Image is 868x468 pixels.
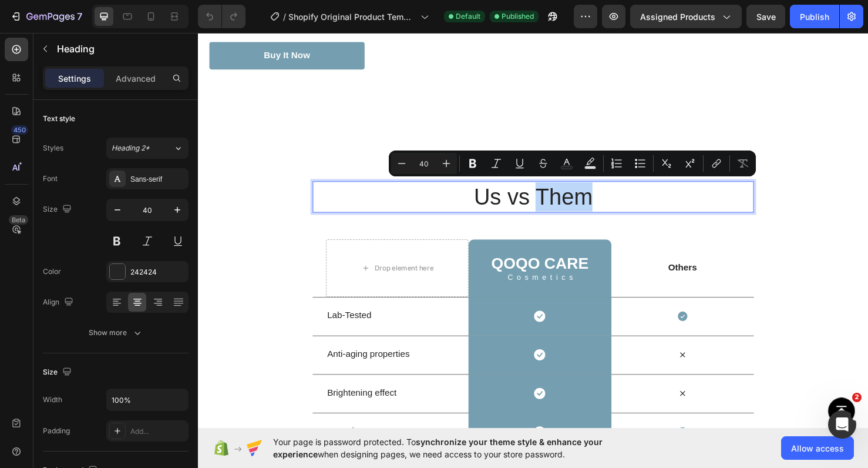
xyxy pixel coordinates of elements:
[198,5,245,28] div: Undo/Redo
[756,12,776,22] span: Save
[389,151,756,176] div: Editor contextual toolbar
[43,202,74,218] div: Size
[89,327,143,339] div: Show more
[9,215,28,225] div: Beta
[136,333,283,345] p: Anti-aging properties
[307,234,412,253] h2: QOQO Care
[130,267,186,278] div: 242424
[58,72,91,85] p: Settings
[43,173,58,184] div: Font
[630,5,742,28] button: Assigned Products
[43,113,75,124] div: Text style
[116,72,156,85] p: Advanced
[828,410,856,439] iframe: Intercom live chat
[502,11,534,22] span: Published
[43,266,61,277] div: Color
[791,442,844,454] span: Allow access
[43,143,63,153] div: Styles
[198,32,868,429] iframe: Design area
[313,254,411,262] p: Cosmetics
[5,5,88,28] button: 7
[273,437,603,459] span: synchronize your theme style & enhance your experience
[77,9,82,24] p: 7
[57,42,184,56] p: Heading
[106,138,189,159] button: Heading 2*
[43,395,62,405] div: Width
[136,373,283,386] p: Brightening effect
[43,365,74,380] div: Size
[436,242,583,255] p: Others
[130,426,186,437] div: Add...
[456,11,480,22] span: Default
[273,436,648,460] span: Your page is password protected. To when designing pages, we need access to your store password.
[283,11,286,23] span: /
[852,393,862,402] span: 2
[43,426,70,436] div: Padding
[800,11,829,23] div: Publish
[781,436,854,460] button: Allow access
[43,295,76,310] div: Align
[130,174,186,185] div: Sans-serif
[746,5,785,28] button: Save
[43,322,189,343] button: Show more
[288,11,416,23] span: Shopify Original Product Template
[107,389,188,410] input: Auto
[640,11,715,23] span: Assigned Products
[790,5,839,28] button: Publish
[11,125,28,135] div: 450
[136,292,283,305] p: Lab-Tested
[112,143,150,153] span: Heading 2*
